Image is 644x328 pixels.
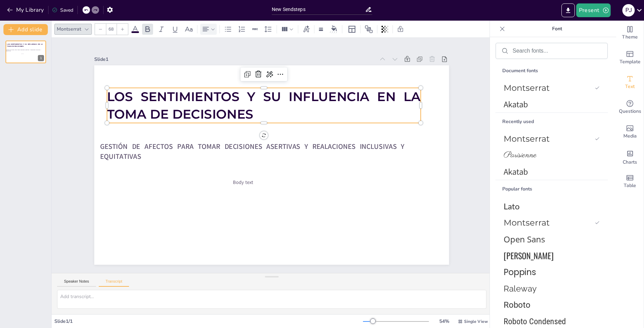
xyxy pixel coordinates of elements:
div: 1 [38,55,44,61]
div: Add ready made slides [616,45,644,70]
span: Montserrat [504,134,592,144]
span: Oswald [504,249,597,262]
button: Transcript [99,279,129,287]
span: Questions [619,108,641,115]
span: Montserrat [504,83,592,93]
span: Charts [623,158,637,166]
span: Open Sans [504,233,597,245]
div: 54 % [436,318,452,325]
input: Insert title [272,4,365,14]
p: Font [508,21,607,37]
span: Theme [622,33,638,41]
span: Roboto [504,300,597,310]
button: Add slide [3,24,48,35]
div: P J [622,4,635,17]
div: 1 [6,41,46,63]
div: Saved [52,7,73,13]
span: Poppins [504,266,597,278]
div: Add text boxes [616,70,644,95]
div: Border settings [317,24,325,35]
div: Document fonts [495,62,608,79]
span: Akatab [504,99,597,110]
span: Parisienne [504,150,597,161]
button: Present [576,3,611,17]
div: Add images, graphics, shapes or video [616,120,644,144]
span: Position [365,25,373,33]
div: Slide 1 / 1 [54,318,363,325]
span: GESTIÓN DE AFECTOS PARA TOMAR DECISIONES ASERTIVAS Y REALACIONES INCLUSIVAS Y EQUITATIVAS [6,49,41,51]
span: Single View [464,319,488,324]
button: My Library [5,4,47,15]
div: Recently used [495,113,608,130]
span: GESTIÓN DE AFECTOS PARA TOMAR DECISIONES ASERTIVAS Y REALACIONES INCLUSIVAS Y EQUITATIVAS [103,107,404,179]
div: Text effects [301,24,311,35]
button: Speaker Notes [57,279,96,287]
div: Add charts and graphs [616,144,644,169]
div: Layout [346,24,357,35]
div: Slide 1 [118,21,393,86]
span: Body text [21,54,24,54]
div: Montserrat [55,24,83,34]
button: Export to PowerPoint [561,3,575,17]
span: Media [623,132,637,140]
div: Popular fonts [495,180,608,198]
span: Roboto Condensed [504,317,597,326]
span: LOS SENTIMIENTOS Y SU INFLUENCIA EN LA TOMA DE DECISIONES [7,43,43,47]
span: Akatab [504,166,597,177]
span: Raleway [504,284,597,294]
span: Table [624,182,636,189]
span: Text [625,83,635,90]
input: Search fonts... [513,48,602,54]
button: P J [622,3,635,17]
div: Add a table [616,169,644,194]
span: Lato [504,201,597,211]
span: Montserrat [504,218,592,228]
div: Get real-time input from your audience [616,95,644,120]
div: Background color [329,25,339,33]
div: Change the overall theme [616,21,644,45]
span: Body text [228,170,249,181]
span: LOS SENTIMIENTOS Y SU INFLUENCIA EN LA TOMA DE DECISIONES [118,56,431,136]
div: Column Count [280,24,295,35]
span: Template [620,58,641,66]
